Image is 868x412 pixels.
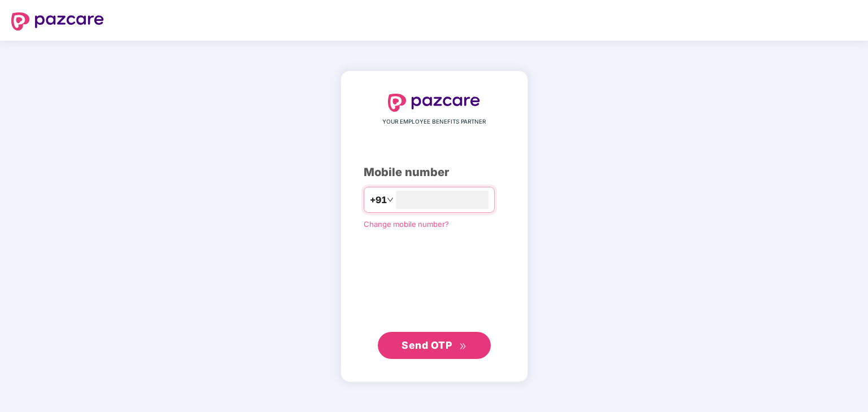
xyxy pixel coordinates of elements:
[459,343,466,350] span: double-right
[402,339,452,351] span: Send OTP
[364,164,505,181] div: Mobile number
[382,117,486,126] span: YOUR EMPLOYEE BENEFITS PARTNER
[370,193,387,207] span: +91
[387,196,394,203] span: down
[364,220,449,229] a: Change mobile number?
[388,94,481,112] img: logo
[378,332,491,359] button: Send OTPdouble-right
[11,12,104,30] img: logo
